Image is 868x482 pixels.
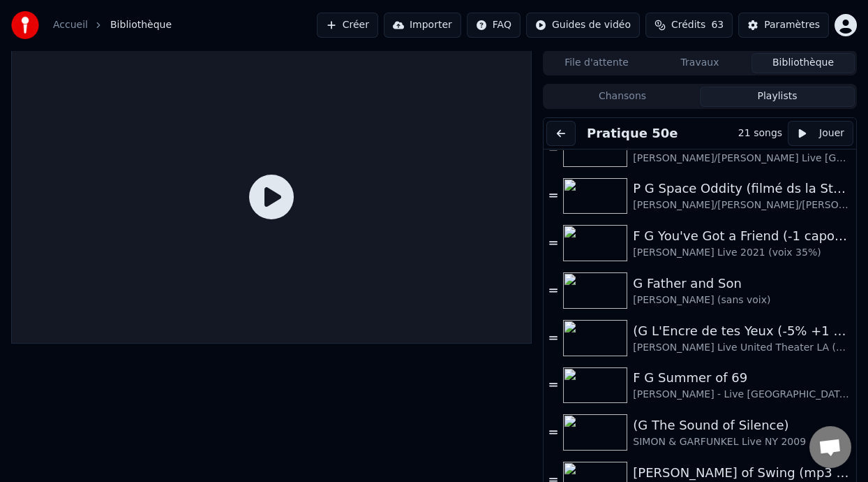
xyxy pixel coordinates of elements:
div: Ouvrir le chat [809,426,851,468]
span: 63 [711,18,724,32]
div: [PERSON_NAME]/[PERSON_NAME] Live [GEOGRAPHIC_DATA] voix 35% [633,152,851,166]
button: Guides de vidéo [526,13,640,38]
div: (G The Sound of Silence) [633,416,851,435]
div: [PERSON_NAME]/[PERSON_NAME]/[PERSON_NAME] (Version de [PERSON_NAME]) voix 30% [633,198,851,212]
button: Pratique 50e [581,124,683,143]
button: Chansons [545,87,700,107]
button: FAQ [467,13,521,38]
div: SIMON & GARFUNKEL Live NY 2009 [633,435,851,449]
button: Travaux [648,53,751,73]
div: Paramètres [764,18,820,32]
a: Accueil [53,18,88,32]
div: (G L'Encre de tes Yeux (-5% +1 capo 3) [633,321,851,341]
button: Importer [384,13,461,38]
nav: breadcrumb [53,18,172,32]
button: Bibliothèque [751,53,855,73]
button: Crédits63 [645,13,733,38]
button: File d'attente [545,53,648,73]
button: Créer [317,13,378,38]
div: [PERSON_NAME] Live 2021 (voix 35%) [633,246,851,260]
div: F G You've Got a Friend (-1 capo 1) [633,226,851,246]
button: Paramètres [738,13,829,38]
span: Crédits [671,18,705,32]
div: [PERSON_NAME] (sans voix) [633,293,851,307]
span: Bibliothèque [110,18,172,32]
button: Jouer [788,121,853,146]
img: youka [11,11,39,39]
div: F G Summer of 69 [633,368,851,388]
div: [PERSON_NAME] Live United Theater LA (voix 40%) [633,341,851,355]
div: 21 songs [738,126,782,140]
div: [PERSON_NAME] - Live [GEOGRAPHIC_DATA][PERSON_NAME] 2024 [633,388,851,402]
button: Playlists [700,87,855,107]
div: P G Space Oddity (filmé ds la Station Spatiale Internationale) [633,179,851,198]
div: G Father and Son [633,274,851,293]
